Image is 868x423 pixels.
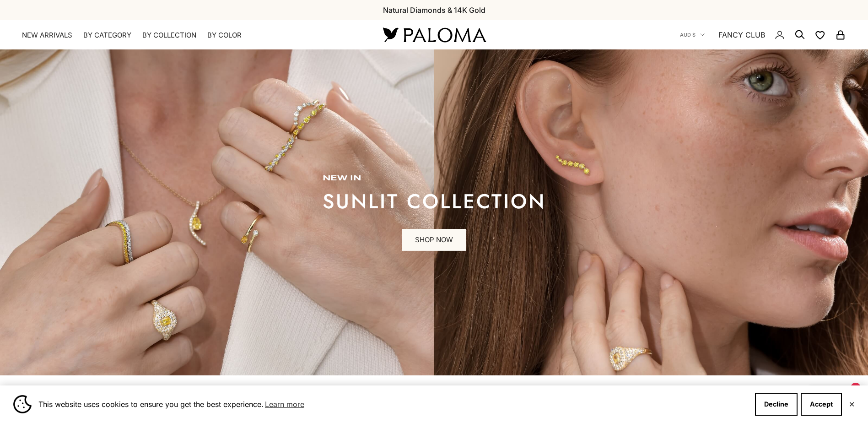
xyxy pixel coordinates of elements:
p: sunlit collection [323,192,546,211]
nav: Secondary navigation [680,20,846,49]
button: Close [849,401,855,407]
a: SHOP NOW [402,229,466,251]
nav: Primary navigation [22,31,361,40]
a: FANCY CLUB [718,29,765,41]
button: Decline [755,393,798,416]
button: AUD $ [680,31,705,39]
img: Cookie banner [13,395,32,413]
span: This website uses cookies to ensure you get the best experience. [38,397,748,411]
button: Accept [801,393,842,416]
span: AUD $ [680,31,695,39]
a: Learn more [264,397,306,411]
summary: By Collection [142,31,196,40]
a: NEW ARRIVALS [22,31,72,40]
summary: By Category [83,31,131,40]
summary: By Color [207,31,242,40]
p: Natural Diamonds & 14K Gold [383,4,485,16]
p: new in [323,174,546,183]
